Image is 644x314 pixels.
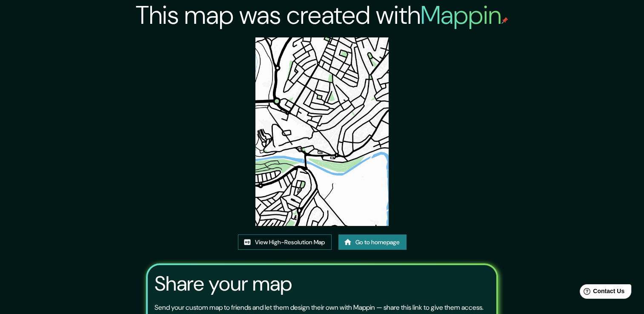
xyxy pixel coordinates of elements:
[155,272,292,296] h3: Share your map
[501,17,508,24] img: mappin-pin
[155,303,484,313] p: Send your custom map to friends and let them design their own with Mappin — share this link to gi...
[255,37,389,226] img: created-map
[568,281,635,305] iframe: Help widget launcher
[238,234,332,250] a: View High-Resolution Map
[338,234,406,250] a: Go to homepage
